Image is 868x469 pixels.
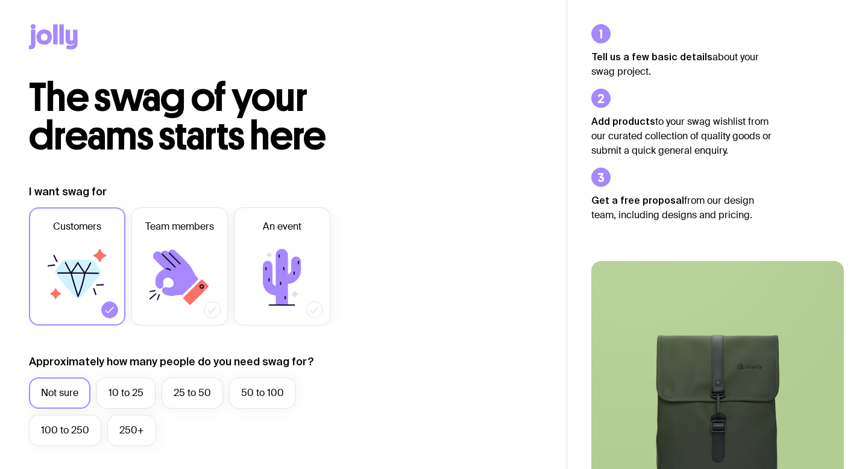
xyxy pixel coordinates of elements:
label: Not sure [29,377,90,409]
label: 250+ [107,415,156,446]
span: Team members [145,219,214,234]
label: 50 to 100 [229,377,296,409]
label: 25 to 50 [162,377,223,409]
strong: Tell us a few basic details [591,51,712,62]
span: The swag of your dreams starts here [29,74,326,160]
span: Customers [53,219,101,234]
label: 100 to 250 [29,415,101,446]
strong: Get a free proposal [591,195,684,206]
label: Approximately how many people do you need swag for? [29,354,314,369]
label: I want swag for [29,184,107,199]
p: from our design team, including designs and pricing. [591,193,772,222]
label: 10 to 25 [96,377,156,409]
p: to your swag wishlist from our curated collection of quality goods or submit a quick general enqu... [591,114,772,158]
p: about your swag project. [591,49,772,79]
span: An event [263,219,301,234]
strong: Add products [591,116,655,127]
